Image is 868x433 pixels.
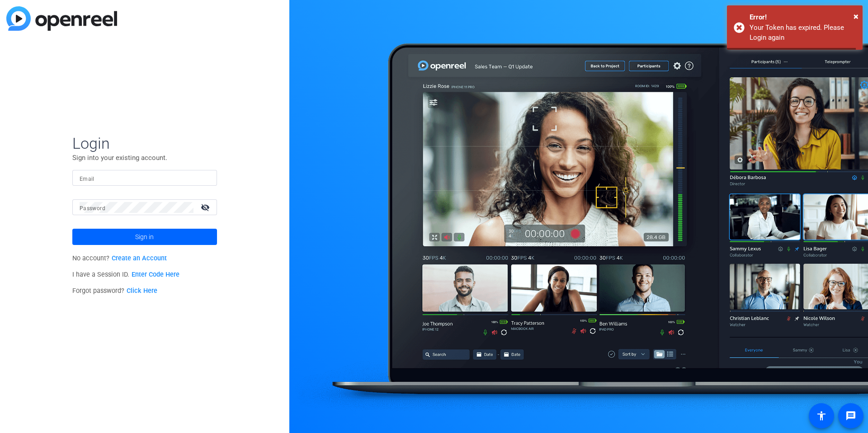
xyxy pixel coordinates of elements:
[195,201,217,214] mat-icon: visibility_off
[72,153,217,163] p: Sign into your existing account.
[80,205,105,212] mat-label: Password
[72,229,217,245] button: Sign in
[72,134,217,153] span: Login
[80,173,210,184] input: Enter Email Address
[127,287,157,295] a: Click Here
[854,11,859,22] span: ×
[135,226,154,248] span: Sign in
[816,410,827,421] mat-icon: accessibility
[112,254,167,262] a: Create an Account
[72,254,167,262] span: No account?
[72,271,179,278] span: I have a Session ID.
[854,9,859,23] button: Close
[750,12,856,23] div: Error!
[80,176,94,182] mat-label: Email
[845,410,856,421] mat-icon: message
[72,287,157,295] span: Forgot password?
[132,271,179,278] a: Enter Code Here
[750,23,856,43] div: Your Token has expired. Please Login again
[6,6,117,31] img: blue-gradient.svg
